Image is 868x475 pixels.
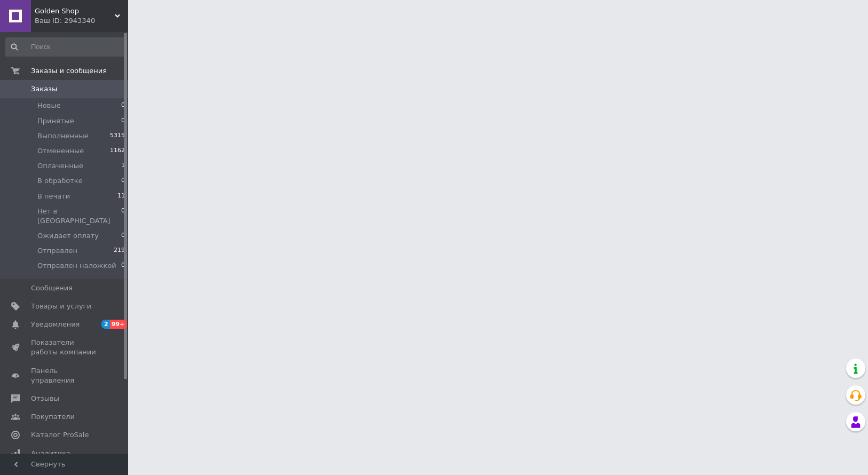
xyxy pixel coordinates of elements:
span: Товары и услуги [31,302,91,311]
span: Ожидает оплату [37,231,99,241]
span: 0 [121,231,125,241]
span: 0 [121,101,125,110]
span: Отзывы [31,394,59,403]
span: В обработке [37,176,83,186]
span: 11 [117,192,125,201]
span: В печати [37,192,70,201]
span: Показатели работы компании [31,338,99,357]
span: Отмененные [37,146,84,156]
span: 0 [121,261,125,271]
span: Нет в [GEOGRAPHIC_DATA] [37,207,121,226]
span: Уведомления [31,320,80,329]
span: Оплаченные [37,161,83,171]
span: Отправлен [37,246,77,256]
span: Покупатели [31,412,75,422]
span: Панель управления [31,366,99,385]
span: Сообщения [31,283,73,293]
span: Отправлен наложкой [37,261,116,271]
span: Каталог ProSale [31,430,89,440]
div: Ваш ID: 2943340 [35,16,128,26]
span: 99+ [110,320,128,329]
span: Заказы [31,84,57,94]
span: Принятые [37,116,74,126]
span: Новые [37,101,61,110]
span: 219 [114,246,125,256]
span: 0 [121,176,125,186]
input: Поиск [5,37,126,57]
span: Golden Shop [35,6,115,16]
span: Заказы и сообщения [31,66,107,76]
span: Выполненные [37,131,89,141]
span: 5315 [110,131,125,141]
span: 1 [121,161,125,171]
span: 1162 [110,146,125,156]
span: Аналитика [31,449,70,458]
span: 0 [121,116,125,126]
span: 0 [121,207,125,226]
span: 2 [101,320,110,329]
